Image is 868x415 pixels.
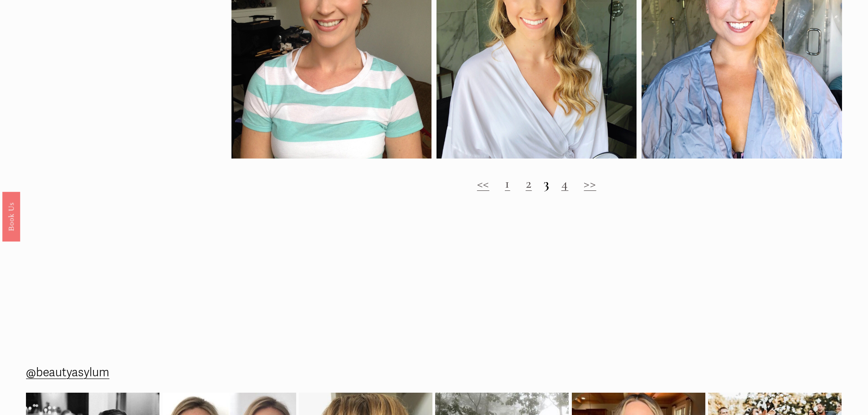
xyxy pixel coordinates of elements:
[505,175,510,192] a: 1
[526,175,532,192] a: 2
[26,362,109,384] a: @beautyasylum
[584,175,596,192] a: >>
[544,175,550,192] strong: 3
[561,175,569,192] a: 4
[2,191,20,241] a: Book Us
[477,175,489,192] a: <<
